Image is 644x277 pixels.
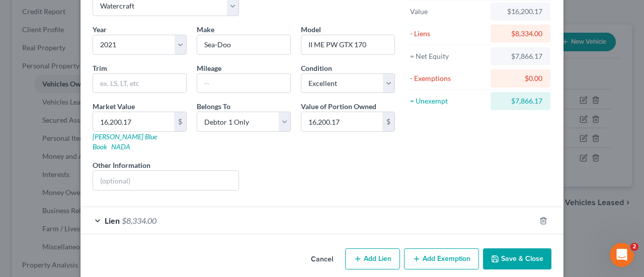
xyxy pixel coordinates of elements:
span: Make [197,25,214,34]
span: Belongs To [197,102,230,111]
div: $7,866.17 [499,96,542,106]
label: Value of Portion Owned [301,101,376,112]
input: 0.00 [301,112,382,131]
input: (optional) [93,171,238,190]
div: Value [410,7,486,17]
div: $8,334.00 [499,29,542,39]
div: = Net Equity [410,51,486,61]
div: $ [174,112,186,131]
div: $7,866.17 [499,51,542,61]
input: ex. Nissan [197,35,290,54]
input: ex. Altima [301,35,394,54]
label: Mileage [197,63,221,73]
a: NADA [111,142,130,151]
label: Other Information [93,160,150,170]
input: -- [197,74,290,93]
div: - Liens [410,29,486,39]
label: Trim [93,63,107,73]
span: Lien [105,216,120,225]
label: Year [93,24,107,35]
input: ex. LS, LT, etc [93,74,186,93]
button: Add Lien [345,248,400,269]
span: 2 [630,243,638,251]
div: $ [382,112,394,131]
label: Model [301,24,321,35]
button: Save & Close [483,248,551,269]
input: 0.00 [93,112,174,131]
div: $0.00 [499,73,542,83]
a: [PERSON_NAME] Blue Book [93,132,157,151]
div: $16,200.17 [499,7,542,17]
div: - Exemptions [410,73,486,83]
label: Condition [301,63,332,73]
label: Market Value [93,101,135,112]
div: = Unexempt [410,96,486,106]
iframe: Intercom live chat [610,243,634,267]
button: Cancel [303,249,341,269]
button: Add Exemption [404,248,479,269]
span: $8,334.00 [122,216,156,225]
